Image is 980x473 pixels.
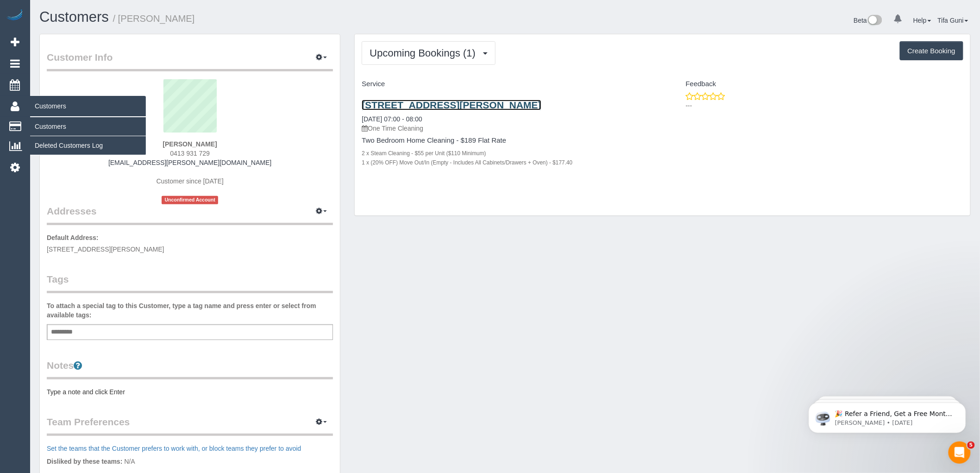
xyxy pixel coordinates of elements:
a: [STREET_ADDRESS][PERSON_NAME] [362,100,541,110]
a: Customers [30,117,146,136]
img: New interface [867,15,882,27]
span: Customer since [DATE] [157,177,224,185]
legend: Tags [47,272,333,293]
small: 2 x Steam Cleaning - $55 per Unit ($110 Minimum) [362,150,486,157]
a: [DATE] 07:00 - 08:00 [362,115,422,123]
pre: Type a note and click Enter [47,387,333,397]
p: Message from Ellie, sent 2w ago [40,36,160,44]
legend: Customer Info [47,50,333,71]
small: / [PERSON_NAME] [113,13,195,24]
label: Disliked by these teams: [47,457,122,466]
span: N/A [124,458,135,465]
span: Upcoming Bookings (1) [370,47,480,59]
p: One Time Cleaning [362,124,655,133]
a: Beta [854,17,882,24]
legend: Notes [47,359,333,379]
a: Help [913,17,931,24]
label: To attach a special tag to this Customer, type a tag name and press enter or select from availabl... [47,301,333,320]
small: 1 x (20% OFF) Move Out/In (Empty - Includes All Cabinets/Drawers + Oven) - $177.40 [362,159,572,166]
iframe: Intercom notifications message [795,383,980,448]
span: 0413 931 729 [170,150,210,157]
img: Automaid Logo [6,9,24,22]
h4: Two Bedroom Home Cleaning - $189 Flat Rate [362,137,655,145]
h4: Service [362,80,655,88]
legend: Team Preferences [47,415,333,436]
span: 5 [967,441,975,449]
iframe: Intercom live chat [949,441,971,464]
button: Upcoming Bookings (1) [362,41,496,65]
span: Customers [30,95,146,117]
span: Unconfirmed Account [162,196,218,204]
a: [EMAIL_ADDRESS][PERSON_NAME][DOMAIN_NAME] [108,159,271,166]
button: Create Booking [900,41,963,61]
a: Deleted Customers Log [30,136,146,155]
strong: [PERSON_NAME] [163,140,217,148]
span: 🎉 Refer a Friend, Get a Free Month! 🎉 Love Automaid? Share the love! When you refer a friend who ... [40,27,158,126]
h4: Feedback [670,80,963,88]
p: --- [686,101,963,110]
label: Default Address: [47,233,99,242]
a: Set the teams that the Customer prefers to work with, or block teams they prefer to avoid [47,445,301,452]
a: Customers [39,9,109,25]
a: Tifa Guni [938,17,968,24]
ul: Customers [30,117,146,155]
span: [STREET_ADDRESS][PERSON_NAME] [47,246,164,253]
